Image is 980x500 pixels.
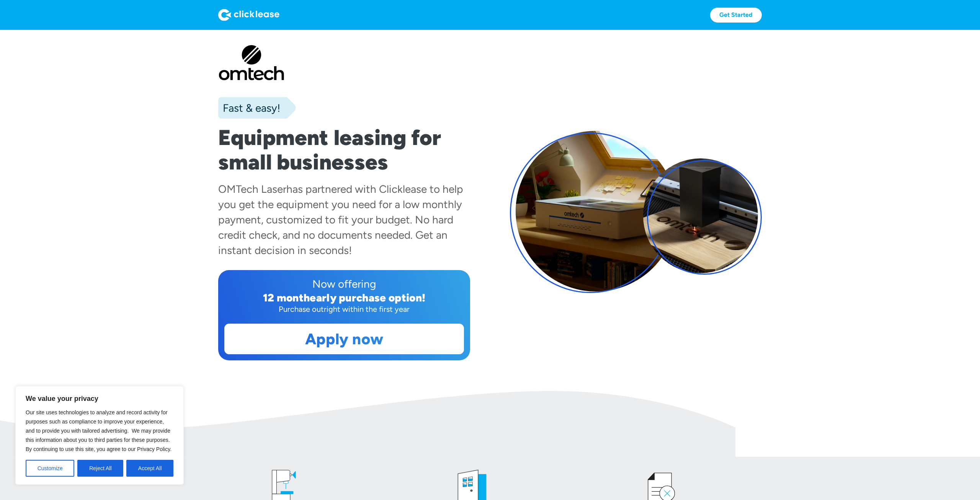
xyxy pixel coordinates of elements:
button: Accept All [126,460,173,477]
div: Fast & easy! [218,100,280,116]
div: Now offering [224,276,464,292]
div: has partnered with Clicklease to help you get the equipment you need for a low monthly payment, c... [218,182,463,257]
h1: Equipment leasing for small businesses [218,125,470,174]
div: OMTech Laser [218,182,286,195]
a: Get Started [710,8,762,23]
a: Apply now [225,324,464,354]
div: We value your privacy [15,386,184,485]
button: Reject All [77,460,123,477]
img: Logo [218,9,279,21]
div: early purchase option! [310,291,425,304]
span: Our site uses technologies to analyze and record activity for purposes such as compliance to impr... [26,409,171,452]
div: Purchase outright within the first year [224,304,464,314]
button: Customize [26,460,74,477]
p: We value your privacy [26,394,173,403]
div: 12 month [263,291,310,304]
